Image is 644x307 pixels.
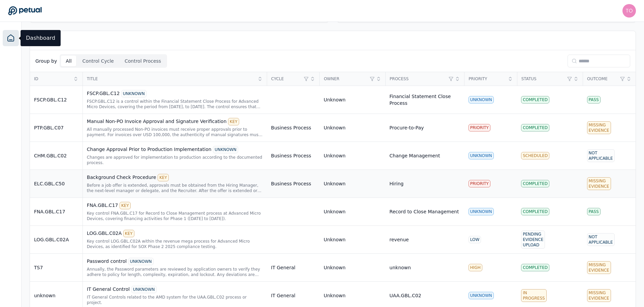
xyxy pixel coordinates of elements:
div: FNA.GBL.C17 [34,208,78,215]
div: KEY [123,230,134,237]
div: UNKNOWN [131,286,157,293]
div: LOG.GBL.C02A [34,236,78,243]
div: Not Applicable [587,233,615,246]
div: FSCP.GBL.C12 is a control within the Financial Statement Close Process for Advanced Micro Devices... [87,99,263,110]
div: Annually, the Password parameters are reviewed by application owners to verify they adhere to pol... [87,267,263,277]
div: Hiring [389,180,404,187]
div: KEY [120,202,131,209]
div: HIGH [469,264,482,271]
div: Password control [87,258,263,265]
div: UNKNOWN [213,146,238,153]
button: Control Process [120,56,166,66]
div: UNKNOWN [128,258,154,265]
div: CHM.GBL.C02 [34,152,78,159]
div: IT General Control [87,286,263,293]
div: Dashboard [21,30,61,46]
div: Missing Evidence [587,177,611,190]
td: Business Process [267,170,320,198]
div: Record to Close Management [389,208,459,215]
div: PRIORITY [469,124,490,131]
div: Unknown [324,180,346,187]
div: unknown [389,264,411,271]
div: Completed [521,124,549,131]
div: UAA.GBL.C02 [389,292,421,299]
button: Control Cycle [78,56,119,66]
span: Outcome [587,76,618,82]
div: Unknown [324,264,346,271]
div: UNKNOWN [469,152,494,159]
div: All manually processed Non-PO invoices must receive proper approvals prior to payment. For invoic... [87,127,263,137]
div: Procure-to-Pay [389,124,424,131]
div: PRIORITY [469,180,490,187]
div: UNKNOWN [469,208,494,215]
td: Business Process [267,114,320,142]
div: Before a job offer is extended, approvals must be obtained from the Hiring Manager, the next-leve... [87,183,263,193]
span: Status [521,76,565,82]
span: Priority [469,76,505,82]
span: ID [34,76,71,82]
div: LOG.GBL.C02A [87,230,263,237]
div: revenue [389,236,409,243]
div: Scheduled [521,152,549,159]
div: Unknown [324,152,346,159]
div: Pending Evidence Upload [521,231,545,249]
div: Change Approval Prior to Production Implementation [87,146,263,153]
div: Pass [587,96,601,103]
div: Completed [521,264,549,271]
div: Missing Evidence [587,121,611,134]
div: Pass [587,208,601,215]
img: tony.bolasna@amd.com [622,4,636,18]
div: Not Applicable [587,149,615,162]
a: Dashboard [3,30,19,46]
div: KEY [158,174,169,181]
div: FSCP.GBL.C12 [34,96,78,103]
div: unknown [34,292,78,299]
div: IT General Controls related to the AMD system for the UAA.GBL.C02 process or project. [87,295,263,305]
div: Completed [521,208,549,215]
div: Unknown [324,124,346,131]
div: FNA.GBL.C17 [87,202,263,209]
div: UNKNOWN [469,96,494,103]
div: Manual Non-PO Invoice Approval and Signature Verification [87,118,263,125]
div: Background Check Procedure [87,174,263,181]
div: Key control LOG.GBL.C02A within the revenue mega process for Advanced Micro Devices, as identifie... [87,239,263,249]
div: Unknown [324,208,346,215]
button: All [61,56,76,66]
div: Unknown [324,292,346,299]
td: Business Process [267,142,320,170]
div: Completed [521,180,549,187]
p: Group by [35,58,57,64]
div: FSCP.GBL.C12 [87,90,263,97]
div: In Progress [521,289,546,302]
div: Unknown [324,96,346,103]
div: UNKNOWN [469,292,494,299]
div: Financial Statement Close Process [389,93,460,106]
a: Go to Dashboard [8,6,42,16]
div: Completed [521,96,549,103]
span: Cycle [271,76,302,82]
div: Missing Evidence [587,261,611,274]
div: UNKNOWN [121,90,147,97]
div: Change Management [389,152,440,159]
span: Title [87,76,255,82]
div: Missing Evidence [587,289,611,302]
div: Changes are approved for implementation to production according to the documented process. [87,155,263,165]
span: Owner [324,76,367,82]
div: TS7 [34,264,78,271]
span: Process [390,76,447,82]
div: ELC.GBL.C50 [34,180,78,187]
div: PTP.GBL.C07 [34,124,78,131]
div: Unknown [324,236,346,243]
div: Key control FNA.GBL.C17 for Record to Close Management process at Advanced Micro Devices, coverin... [87,211,263,221]
div: LOW [469,236,481,243]
td: IT General [267,254,320,282]
div: KEY [228,118,239,125]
